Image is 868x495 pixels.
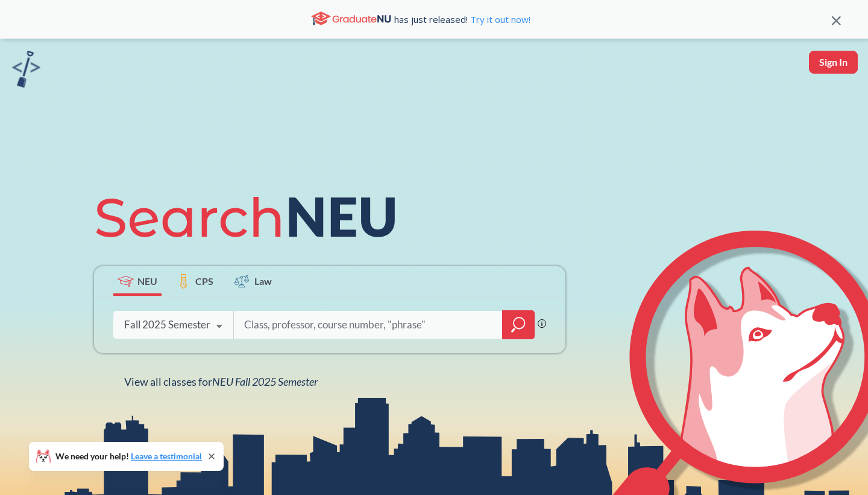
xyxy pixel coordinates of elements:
svg: magnifying glass [511,316,526,333]
button: Sign In [809,51,858,74]
a: sandbox logo [12,51,40,91]
span: NEU [137,274,157,288]
span: View all classes for [124,375,318,388]
div: Fall 2025 Semester [124,318,210,331]
a: Leave a testimonial [131,451,202,461]
span: Law [254,274,272,288]
span: We need your help! [55,452,202,461]
a: Try it out now! [468,13,530,25]
img: sandbox logo [12,51,40,88]
input: Class, professor, course number, "phrase" [243,312,494,337]
span: CPS [195,274,213,288]
span: has just released! [394,13,530,26]
div: magnifying glass [502,310,535,339]
span: NEU Fall 2025 Semester [212,375,318,388]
